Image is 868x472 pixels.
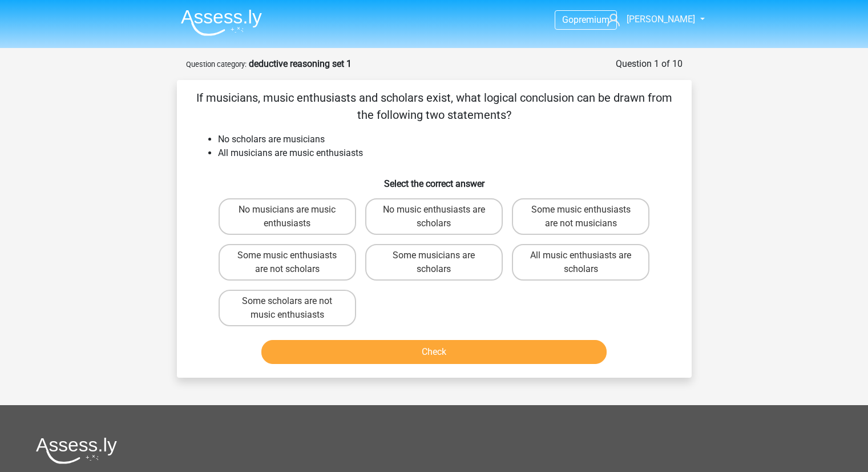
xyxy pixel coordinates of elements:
label: Some musicians are scholars [365,244,503,281]
img: Assessly [181,9,262,36]
p: If musicians, music enthusiasts and scholars exist, what logical conclusion can be drawn from the... [195,89,673,123]
strong: deductive reasoning set 1 [249,58,352,69]
li: No scholars are musicians [218,133,673,146]
label: All music enthusiasts are scholars [512,244,649,281]
label: Some music enthusiasts are not scholars [219,244,356,281]
li: All musicians are music enthusiasts [218,146,673,160]
h6: Select the correct answer [195,169,673,189]
small: Question category: [186,60,247,69]
span: Go [562,14,574,25]
label: No music enthusiasts are scholars [365,198,503,235]
img: Assessly logo [36,437,117,464]
span: premium [574,14,609,25]
a: Gopremium [555,12,616,27]
label: Some scholars are not music enthusiasts [219,290,356,326]
label: No musicians are music enthusiasts [219,198,356,235]
label: Some music enthusiasts are not musicians [512,198,649,235]
div: Question 1 of 10 [616,57,683,71]
span: [PERSON_NAME] [627,14,695,25]
button: Check [261,340,607,364]
a: [PERSON_NAME] [603,13,696,26]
